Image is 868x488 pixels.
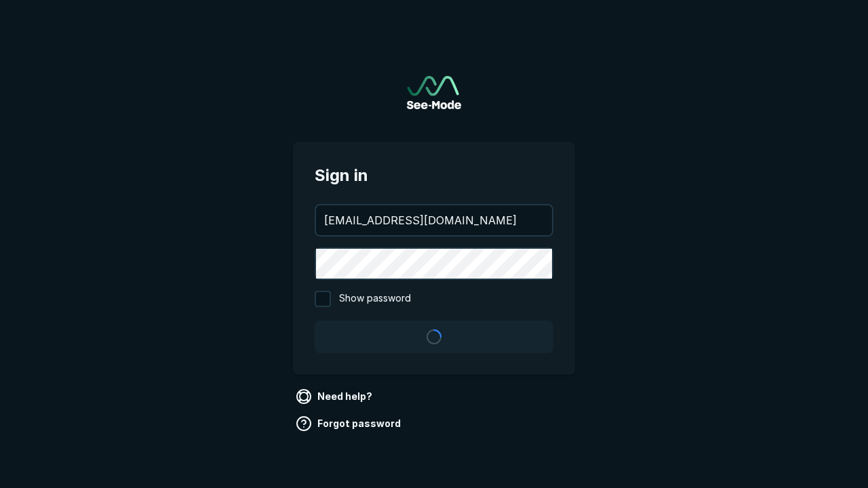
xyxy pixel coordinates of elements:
span: Sign in [315,163,553,188]
span: Show password [339,291,411,307]
a: Forgot password [293,413,406,434]
a: Go to sign in [407,76,461,109]
a: Need help? [293,386,378,407]
img: See-Mode Logo [407,76,461,109]
input: your@email.com [316,205,552,235]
